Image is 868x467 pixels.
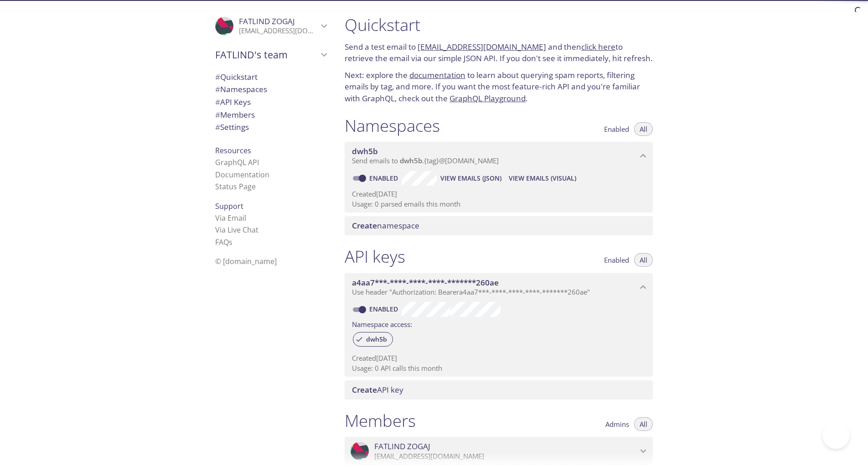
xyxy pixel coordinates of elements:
span: dwh5b [352,146,378,156]
span: Namespaces [215,84,267,94]
div: Create namespace [345,216,653,235]
p: Next: explore the to learn about querying spam reports, filtering emails by tag, and more. If you... [345,69,653,104]
span: # [215,97,220,107]
p: [EMAIL_ADDRESS][DOMAIN_NAME] [239,26,318,36]
span: Send emails to . {tag} @[DOMAIN_NAME] [352,156,499,165]
a: GraphQL API [215,157,259,167]
span: # [215,122,220,132]
p: Usage: 0 API calls this month [352,363,646,373]
span: Resources [215,145,251,156]
a: Enabled [368,305,402,313]
div: FATLIND ZOGAJ [208,11,334,41]
span: Quickstart [215,72,258,82]
a: Enabled [368,174,402,182]
button: All [634,417,653,431]
h1: API keys [345,246,405,267]
button: Enabled [599,122,635,136]
a: documentation [409,70,465,80]
div: Create API Key [345,380,653,400]
h1: Quickstart [345,15,653,35]
span: Create [352,384,377,395]
button: Admins [600,417,635,431]
span: # [215,84,220,94]
p: Send a test email to and then to retrieve the email via our simple JSON API. If you don't see it ... [345,41,653,64]
button: All [634,122,653,136]
a: Documentation [215,170,269,180]
div: Quickstart [208,71,334,83]
span: View Emails (JSON) [440,173,501,184]
p: [EMAIL_ADDRESS][DOMAIN_NAME] [374,452,637,461]
button: View Emails (Visual) [505,171,580,186]
div: FATLIND's team [208,43,334,67]
span: dwh5b [361,335,393,343]
div: dwh5b namespace [345,142,653,170]
span: namespace [352,220,419,231]
p: Created [DATE] [352,353,646,363]
a: GraphQL Playground [449,93,526,104]
h1: Members [345,410,416,431]
span: Support [215,201,243,211]
iframe: Help Scout Beacon - Open [822,421,850,449]
span: # [215,109,220,120]
div: FATLIND ZOGAJ [345,437,653,465]
span: View Emails (Visual) [509,173,576,184]
p: Created [DATE] [352,189,646,199]
span: © [DOMAIN_NAME] [215,256,277,266]
div: Members [208,109,334,121]
div: Team Settings [208,121,334,134]
span: s [229,237,232,247]
label: Namespace access: [352,317,412,330]
a: [EMAIL_ADDRESS][DOMAIN_NAME] [418,42,546,52]
span: Settings [215,122,249,132]
a: Status Page [215,182,256,192]
span: # [215,72,220,82]
div: Namespaces [208,83,334,96]
button: View Emails (JSON) [437,171,505,186]
span: API Keys [215,97,251,107]
div: API Keys [208,96,334,109]
p: Usage: 0 parsed emails this month [352,199,646,209]
span: FATLIND's team [215,48,318,61]
a: click here [581,42,615,52]
a: Via Email [215,213,246,223]
a: Via Live Chat [215,225,258,235]
span: Members [215,109,255,120]
button: Enabled [599,253,635,267]
div: dwh5b [353,332,393,347]
span: FATLIND ZOGAJ [239,16,295,26]
span: Create [352,220,377,231]
a: FAQ [215,237,232,247]
span: dwh5b [400,156,422,165]
span: FATLIND ZOGAJ [374,441,430,451]
span: API key [352,384,403,395]
button: All [634,253,653,267]
h1: Namespaces [345,115,440,136]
